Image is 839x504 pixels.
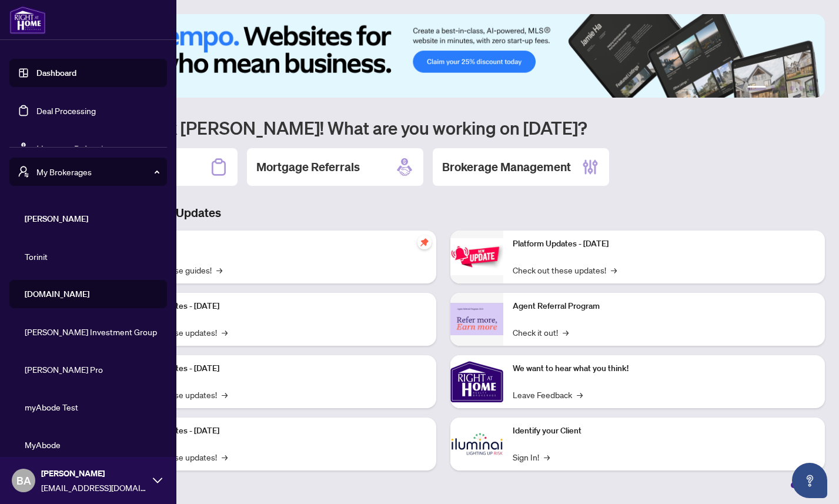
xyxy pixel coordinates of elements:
[611,263,617,276] span: →
[513,263,617,276] a: Check out these updates!→
[513,450,550,463] a: Sign In!→
[25,250,159,263] span: Torinit
[36,143,107,153] a: Mortgage Referrals
[123,300,427,313] p: Platform Updates - [DATE]
[577,388,583,401] span: →
[513,425,816,438] p: Identify your Client
[450,303,503,335] img: Agent Referral Program
[792,463,827,498] button: Open asap
[25,400,159,413] span: myAbode Test
[799,86,804,91] button: 5
[36,68,76,78] a: Dashboard
[747,86,766,91] button: 1
[417,235,432,249] span: pushpin
[36,105,96,116] a: Deal Processing
[61,116,825,139] h1: Welcome back [PERSON_NAME]! What are you working on [DATE]?
[36,165,159,178] span: My Brokerages
[563,326,569,339] span: →
[790,86,794,91] button: 4
[450,355,503,408] img: We want to hear what you think!
[123,238,427,251] p: Self-Help
[513,300,816,313] p: Agent Referral Program
[61,14,825,98] img: Slide 0
[25,288,159,301] span: [DOMAIN_NAME]
[16,472,31,489] span: BA
[771,86,776,91] button: 2
[780,86,785,91] button: 3
[544,450,550,463] span: →
[256,159,360,175] h2: Mortgage Referrals
[41,467,147,480] span: [PERSON_NAME]
[123,362,427,375] p: Platform Updates - [DATE]
[216,263,222,276] span: →
[450,418,503,470] img: Identify your Client
[18,166,29,178] span: user-switch
[123,425,427,438] p: Platform Updates - [DATE]
[25,325,159,338] span: [PERSON_NAME] Investment Group
[25,438,159,451] span: MyAbode
[222,326,228,339] span: →
[222,388,228,401] span: →
[513,238,816,251] p: Platform Updates - [DATE]
[513,388,583,401] a: Leave Feedback→
[25,212,159,225] span: [PERSON_NAME]
[513,362,816,375] p: We want to hear what you think!
[41,481,147,494] span: [EMAIL_ADDRESS][DOMAIN_NAME]
[513,326,569,339] a: Check it out!→
[9,6,46,34] img: logo
[808,86,813,91] button: 6
[450,238,503,275] img: Platform Updates - June 23, 2025
[61,205,825,221] h3: Brokerage & Industry Updates
[442,159,571,175] h2: Brokerage Management
[222,450,228,463] span: →
[25,363,159,376] span: [PERSON_NAME] Pro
